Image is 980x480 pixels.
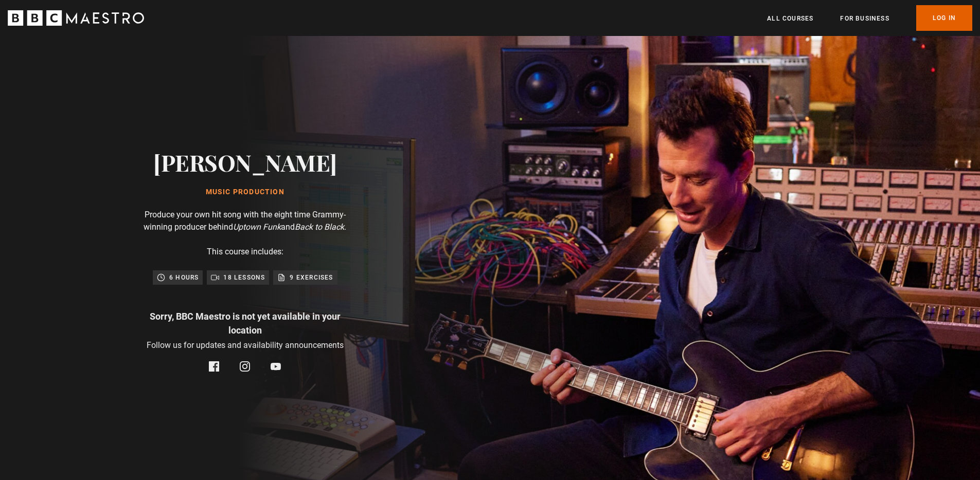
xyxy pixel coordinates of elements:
p: 18 lessons [223,272,265,283]
svg: BBC Maestro [8,10,144,26]
a: For business [840,13,889,24]
nav: Primary [767,5,972,31]
p: 9 exercises [290,272,333,283]
p: Follow us for updates and availability announcements [147,339,344,352]
p: This course includes: [207,246,283,258]
h2: [PERSON_NAME] [153,149,337,175]
a: Log In [916,5,972,31]
i: Uptown Funk [233,222,281,232]
i: Back to Black [295,222,344,232]
a: All Courses [767,13,813,24]
h1: Music Production [153,188,337,196]
p: 6 hours [169,272,199,283]
p: Sorry, BBC Maestro is not yet available in your location [142,309,348,337]
p: Produce your own hit song with the eight time Grammy-winning producer behind and . [142,209,348,233]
